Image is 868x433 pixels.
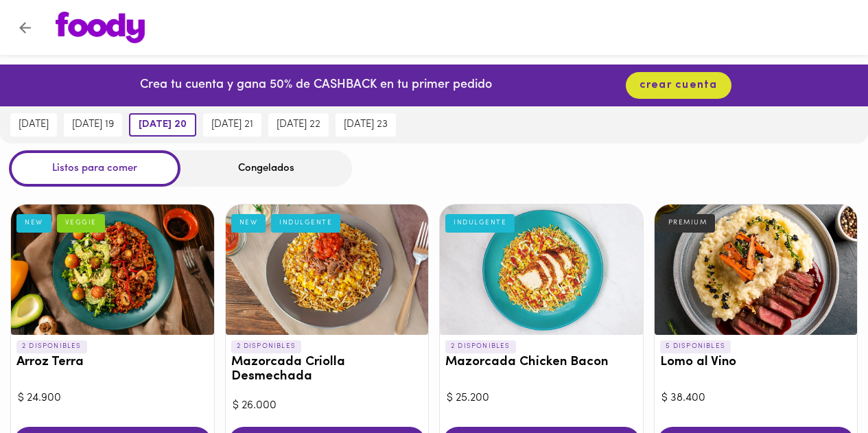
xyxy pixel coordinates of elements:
[445,340,516,353] p: 2 DISPONIBLES
[440,204,643,335] div: Mazorcada Chicken Bacon
[203,113,261,137] button: [DATE] 21
[268,113,329,137] button: [DATE] 22
[16,355,209,370] h3: Arroz Terra
[8,11,42,45] button: Volver
[277,119,320,131] span: [DATE] 22
[655,204,858,335] div: Lomo al Vino
[231,214,266,232] div: NEW
[660,214,716,232] div: PREMIUM
[19,119,49,131] span: [DATE]
[64,113,122,137] button: [DATE] 19
[226,204,429,335] div: Mazorcada Criolla Desmechada
[211,119,253,131] span: [DATE] 21
[445,355,637,370] h3: Mazorcada Chicken Bacon
[16,340,87,353] p: 2 DISPONIBLES
[231,355,423,384] h3: Mazorcada Criolla Desmechada
[660,340,731,353] p: 5 DISPONIBLES
[57,214,105,232] div: VEGGIE
[11,204,214,335] div: Arroz Terra
[16,214,51,232] div: NEW
[661,390,851,406] div: $ 38.400
[626,72,731,99] button: crear cuenta
[140,77,492,95] p: Crea tu cuenta y gana 50% de CASHBACK en tu primer pedido
[18,390,207,406] div: $ 24.900
[10,113,57,137] button: [DATE]
[139,119,187,131] span: [DATE] 20
[271,214,340,232] div: INDULGENTE
[233,398,422,414] div: $ 26.000
[129,113,196,137] button: [DATE] 20
[231,340,302,353] p: 2 DISPONIBLES
[445,214,515,232] div: INDULGENTE
[336,113,396,137] button: [DATE] 23
[72,119,114,131] span: [DATE] 19
[447,390,636,406] div: $ 25.200
[180,150,352,187] div: Congelados
[640,79,718,92] span: crear cuenta
[660,355,852,370] h3: Lomo al Vino
[56,12,145,43] img: logo.png
[9,150,180,187] div: Listos para comer
[344,119,388,131] span: [DATE] 23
